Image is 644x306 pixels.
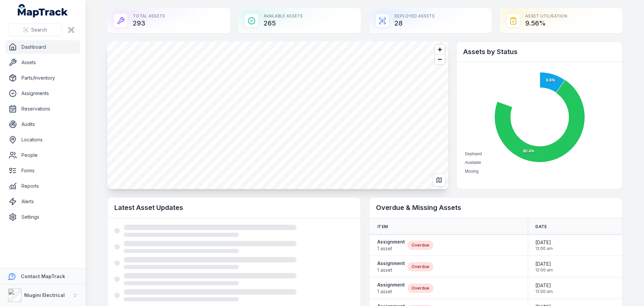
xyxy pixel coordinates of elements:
h2: Assets by Status [463,47,615,56]
time: 4/30/2025, 12:00:00 AM [535,239,553,251]
span: Date [535,224,547,229]
h2: Latest Asset Updates [114,203,354,212]
div: Overdue [408,283,433,293]
span: 1 asset [377,245,405,252]
canvas: Map [107,41,448,189]
a: Reports [5,179,80,193]
a: Assignment1 asset [377,238,405,252]
span: 12:00 am [535,246,553,251]
button: Switch to Map View [433,174,445,186]
span: Search [31,27,47,33]
a: Settings [5,210,80,224]
time: 4/30/2025, 12:00:00 AM [535,261,553,273]
span: Missing [465,169,479,174]
strong: Niugini Electrical [24,292,65,298]
strong: Assignment [377,260,405,267]
h2: Overdue & Missing Assets [376,203,615,212]
span: 1 asset [377,267,405,273]
a: Audits [5,118,80,131]
time: 4/30/2025, 12:00:00 AM [535,282,553,294]
a: MapTrack [18,4,68,17]
span: 12:00 am [535,289,553,294]
a: Assignment1 asset [377,281,405,295]
a: Parts/Inventory [5,71,80,85]
a: People [5,148,80,162]
span: [DATE] [535,282,553,289]
strong: Assignment [377,281,405,288]
span: [DATE] [535,239,553,246]
span: [DATE] [535,261,553,267]
button: Search [8,24,62,36]
button: Zoom in [435,45,445,54]
a: Alerts [5,195,80,208]
a: Dashboard [5,40,80,54]
a: Locations [5,133,80,146]
a: Reservations [5,102,80,116]
strong: Assignment [377,238,405,245]
a: Assets [5,56,80,69]
a: Assignments [5,87,80,100]
a: Assignment1 asset [377,260,405,273]
div: Overdue [408,262,433,271]
span: Item [377,224,388,229]
strong: Contact MapTrack [21,273,65,279]
button: Zoom out [435,54,445,64]
span: 1 asset [377,288,405,295]
div: Overdue [408,241,433,250]
span: Deployed [465,151,482,156]
a: Forms [5,164,80,177]
span: 12:00 am [535,267,553,273]
span: Available [465,160,481,165]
